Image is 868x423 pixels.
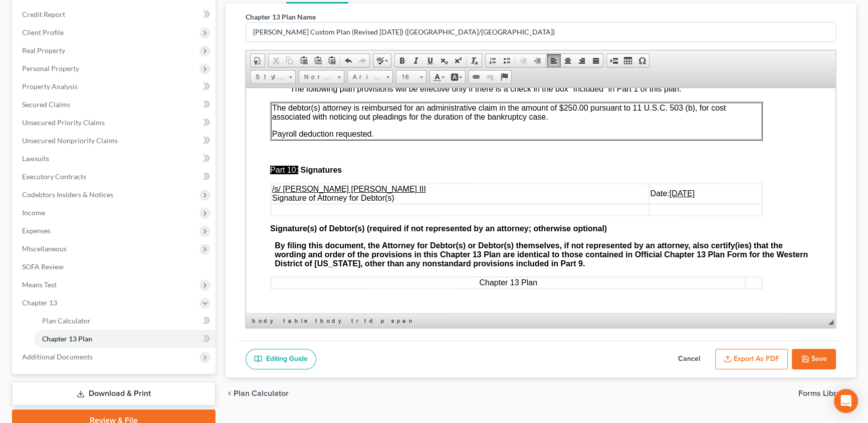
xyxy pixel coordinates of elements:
a: Table [621,54,635,67]
span: Secured Claims [22,100,70,109]
a: Background Color [448,71,465,84]
span: Personal Property [22,64,79,73]
a: Undo [341,54,355,67]
a: Align Left [547,54,561,67]
a: Increase Indent [530,54,544,67]
button: chevron_left Plan Calculator [226,389,289,397]
a: td element [362,316,378,326]
iframe: Rich Text Editor, document-ckeditor [246,88,835,313]
a: Paste as plain text [311,54,325,67]
a: Text Color [430,71,448,84]
a: Credit Report [14,6,215,24]
span: Resize [828,320,833,325]
span: Income [22,208,45,217]
a: Unsecured Priority Claims [14,114,215,132]
u: /s/ [PERSON_NAME] [PERSON_NAME] III [26,97,180,105]
a: Cut [269,54,283,67]
span: Plan Calculator [234,389,289,397]
input: Enter name... [246,23,835,42]
a: Decrease Indent [516,54,530,67]
a: Bold [395,54,409,67]
span: Signature of Attorney for Debtor(s) [26,97,180,114]
span: Client Profile [22,28,64,37]
span: Normal [299,71,334,84]
a: Anchor [497,71,511,84]
a: span element [389,316,416,326]
span: 16 [396,71,416,84]
span: Executory Contracts [22,172,86,181]
a: Center [561,54,575,67]
a: Redo [355,54,369,67]
span: Additional Documents [22,352,93,361]
a: Secured Claims [14,96,215,114]
a: Property Analysis [14,78,215,96]
a: tr element [349,316,361,326]
span: Signature(s) of Debtor(s) (required if not represented by an attorney; otherwise optional) [24,136,361,145]
a: Subscript [437,54,451,67]
button: Save [792,349,836,370]
a: Executory Contracts [14,168,215,186]
span: SOFA Review [22,262,64,271]
a: Italic [409,54,423,67]
a: Insert Special Character [635,54,649,67]
a: p element [379,316,388,326]
span: Lawsuits [22,154,49,163]
span: The debtor(s) attorney is reimbursed for an administrative claim in the amount of $250.00 pursuan... [26,16,480,33]
a: Spell Checker [373,54,391,67]
a: Normal [299,70,344,84]
a: Justify [589,54,603,67]
a: Insert/Remove Bulleted List [500,54,514,67]
span: Part 10: [24,78,52,86]
a: Insert/Remove Numbered List [486,54,500,67]
span: Expenses [22,226,51,235]
span: Styles [251,71,286,84]
a: Link [469,71,483,84]
span: Signatures [54,78,96,86]
a: Underline [423,54,437,67]
u: [DATE] [423,101,449,110]
span: Chapter 13 Plan [42,334,92,343]
a: Copy [283,54,297,67]
a: Unlink [483,71,497,84]
a: Superscript [451,54,465,67]
a: table element [281,316,312,326]
span: Unsecured Nonpriority Claims [22,136,118,145]
div: Open Intercom Messenger [834,389,858,413]
span: Real Property [22,46,65,55]
span: Plan Calculator [42,316,91,325]
span: Payroll deduction requested. [26,42,128,50]
a: Paste [297,54,311,67]
a: Unsecured Nonpriority Claims [14,132,215,150]
span: Codebtors Insiders & Notices [22,190,113,199]
span: Miscellaneous [22,244,67,253]
label: Chapter 13 Plan Name [246,12,316,22]
a: SOFA Review [14,258,215,276]
a: Plan Calculator [34,312,215,330]
a: 16 [396,70,426,84]
a: Arial [347,70,393,84]
button: Forms Library chevron_right [798,389,856,397]
a: Align Right [575,54,589,67]
a: Chapter 13 Plan [34,330,215,348]
a: Remove Format [468,54,482,67]
strong: By filing this document, the Attorney for Debtor(s) or Debtor(s) themselves, if not represented b... [29,153,562,180]
a: Paste from Word [325,54,339,67]
span: Credit Report [22,10,65,19]
span: Chapter 13 Plan [233,190,291,199]
a: body element [250,316,280,326]
span: Chapter 13 [22,298,57,307]
span: Means Test [22,280,57,289]
span: Arial [348,71,383,84]
span: Date: [404,101,449,110]
span: Forms Library [798,389,848,397]
a: Download & Print [12,382,215,405]
button: Export as PDF [715,349,788,370]
i: chevron_left [226,389,234,397]
a: Document Properties [251,54,265,67]
a: Insert Page Break for Printing [607,54,621,67]
a: Lawsuits [14,150,215,168]
span: Property Analysis [22,82,78,91]
span: Unsecured Priority Claims [22,118,105,127]
a: Editing Guide [246,349,316,370]
button: Cancel [667,349,711,370]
